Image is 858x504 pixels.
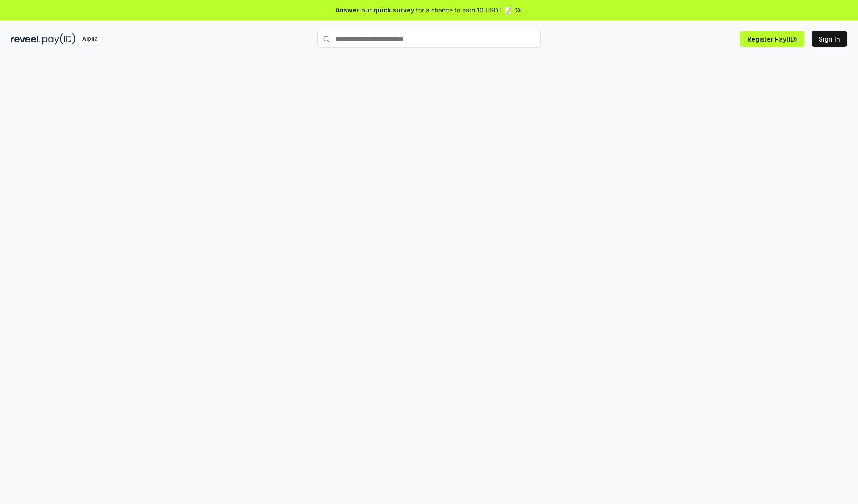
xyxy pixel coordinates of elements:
button: Register Pay(ID) [740,31,804,47]
span: for a chance to earn 10 USDT 📝 [416,5,512,15]
img: pay_id [42,33,76,45]
img: reveel_dark [11,33,41,45]
button: Sign In [812,31,847,47]
div: Alpha [77,33,102,45]
span: Answer our quick survey [336,5,414,15]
